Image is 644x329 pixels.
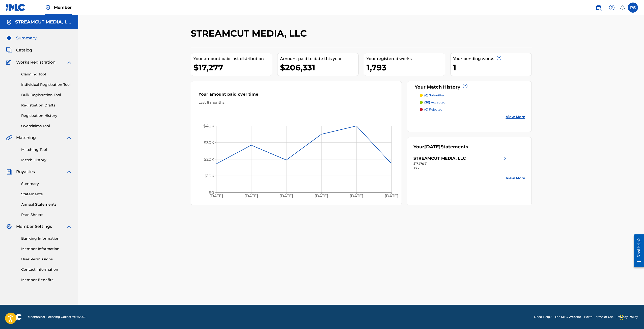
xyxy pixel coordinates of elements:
[6,35,12,41] img: Summary
[204,157,214,162] tspan: $20K
[315,194,328,199] tspan: [DATE]
[6,135,12,141] img: Matching
[594,3,604,13] a: Public Search
[21,277,72,283] a: Member Benefits
[607,3,617,13] div: Help
[413,84,525,91] div: Your Match History
[413,155,466,161] div: STREAMCUT MEDIA, LLC
[555,315,581,319] a: The MLC Website
[620,5,625,10] div: Notifications
[16,224,52,230] span: Member Settings
[16,169,35,175] span: Royalties
[424,100,445,105] p: accepted
[453,62,531,73] div: 1
[66,59,72,65] img: expand
[420,100,525,105] a: (30) accepted
[191,28,309,39] h2: STREAMCUT MEDIA, LLC
[244,194,258,199] tspan: [DATE]
[420,93,525,98] a: (0) submitted
[21,123,72,129] a: Overclaims Tool
[66,224,72,230] img: expand
[424,144,441,150] span: [DATE]
[628,3,638,13] div: User Menu
[453,56,531,62] div: Your pending works
[424,107,428,111] span: (0)
[21,202,72,207] a: Annual Statements
[209,194,223,199] tspan: [DATE]
[279,194,293,199] tspan: [DATE]
[280,56,358,62] div: Amount paid to date this year
[54,5,72,10] span: Member
[21,72,72,77] a: Claiming Tool
[199,100,394,105] div: Last 6 months
[21,103,72,108] a: Registration Drafts
[596,5,602,11] img: search
[209,190,214,195] tspan: $0
[6,224,12,230] img: Member Settings
[424,93,445,98] p: submitted
[620,310,623,325] div: Drag
[193,56,272,62] div: Your amount paid last distribution
[21,82,72,87] a: Individual Registration Tool
[16,47,32,53] span: Catalog
[21,236,72,241] a: Banking Information
[45,5,51,11] img: Top Rightsholder
[16,35,37,41] span: Summary
[350,194,363,199] tspan: [DATE]
[15,19,72,25] h5: STREAMCUT MEDIA, LLC
[199,91,394,100] div: Your amount paid over time
[420,107,525,112] a: (0) rejected
[204,174,214,178] tspan: $10K
[424,93,428,97] span: (0)
[6,169,12,175] img: Royalties
[609,5,615,11] img: help
[584,315,613,319] a: Portal Terms of Use
[463,84,467,88] span: ?
[204,140,214,145] tspan: $30K
[21,246,72,252] a: Member Information
[385,194,398,199] tspan: [DATE]
[21,157,72,163] a: Match History
[6,59,13,65] img: Works Registration
[203,124,214,128] tspan: $40K
[193,62,272,73] div: $17,277
[21,113,72,118] a: Registration History
[617,315,638,319] a: Privacy Policy
[6,35,37,41] a: SummarySummary
[413,144,468,150] div: Your Statements
[6,314,22,320] img: logo
[21,92,72,98] a: Bulk Registration Tool
[66,169,72,175] img: expand
[21,267,72,272] a: Contact Information
[413,166,508,171] div: Paid
[16,135,36,141] span: Matching
[424,100,430,104] span: (30)
[497,56,501,60] span: ?
[21,181,72,186] a: Summary
[28,315,86,319] span: Mechanical Licensing Collective © 2025
[21,212,72,217] a: Rate Sheets
[502,155,508,161] img: right chevron icon
[21,191,72,197] a: Statements
[534,315,552,319] a: Need Help?
[367,56,445,62] div: Your registered works
[367,62,445,73] div: 1,793
[21,257,72,262] a: User Permissions
[6,19,12,25] img: Accounts
[413,155,508,171] a: STREAMCUT MEDIA, LLCright chevron icon$17,276.71Paid
[619,305,644,329] iframe: Chat Widget
[506,114,525,120] a: View More
[6,47,12,53] img: Catalog
[6,47,32,53] a: CatalogCatalog
[66,135,72,141] img: expand
[424,107,442,112] p: rejected
[506,176,525,181] a: View More
[21,147,72,152] a: Matching Tool
[413,161,508,166] div: $17,276.71
[630,231,644,271] iframe: Resource Center
[16,59,55,65] span: Works Registration
[280,62,358,73] div: $206,331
